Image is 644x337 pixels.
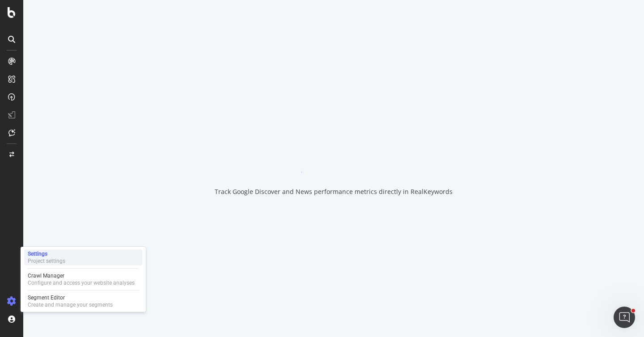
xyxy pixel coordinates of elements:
a: Crawl ManagerConfigure and access your website analyses [24,271,142,287]
div: Create and manage your segments [28,301,113,308]
div: Crawl Manager [28,272,135,279]
div: Segment Editor [28,294,113,301]
div: Configure and access your website analyses [28,279,135,286]
a: Segment EditorCreate and manage your segments [24,293,142,309]
div: Track Google Discover and News performance metrics directly in RealKeywords [215,187,453,196]
div: Project settings [28,257,65,265]
a: SettingsProject settings [24,249,142,265]
div: animation [301,141,366,173]
iframe: Intercom live chat [614,307,635,328]
div: Settings [28,250,65,257]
